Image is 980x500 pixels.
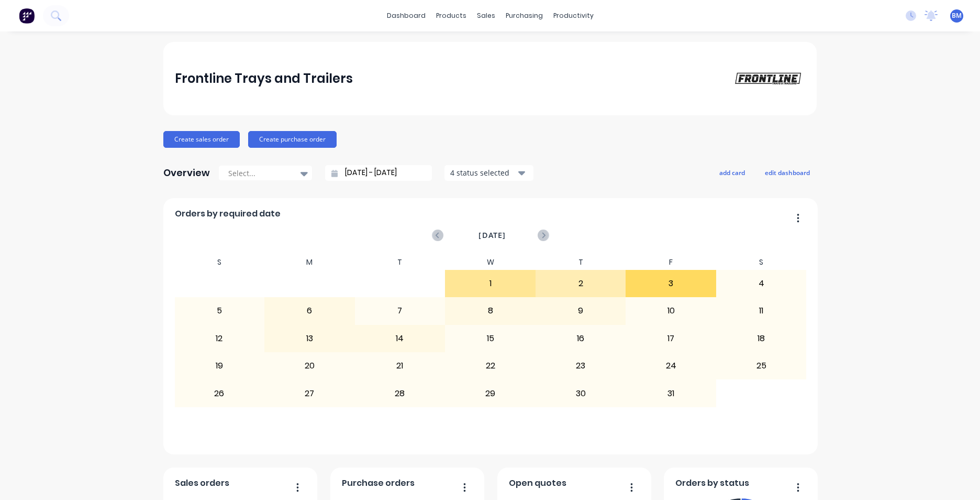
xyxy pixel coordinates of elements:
div: T [536,255,626,270]
span: Orders by required date [175,208,281,220]
div: 4 [717,270,806,297]
div: 30 [536,380,626,406]
div: M [264,255,355,270]
div: 22 [446,353,535,379]
div: 1 [446,270,535,297]
span: Open quotes [509,477,566,490]
div: 24 [626,353,716,379]
div: 7 [355,298,445,324]
div: 28 [355,380,445,406]
div: S [174,255,265,270]
div: products [431,8,472,24]
img: Factory [19,8,35,24]
img: Frontline Trays and Trailers [732,70,805,86]
div: 23 [536,353,626,379]
div: 10 [626,298,716,324]
div: W [445,255,536,270]
div: 8 [446,298,535,324]
div: 6 [265,298,354,324]
div: 9 [536,298,626,324]
div: 20 [265,353,354,379]
div: T [355,255,446,270]
div: F [626,255,716,270]
div: productivity [548,8,599,24]
div: 26 [175,380,264,406]
div: 12 [175,325,264,352]
button: Create purchase order [248,131,337,148]
div: Frontline Trays and Trailers [175,68,353,89]
div: 19 [175,353,264,379]
button: Create sales order [163,131,240,148]
button: add card [712,166,752,179]
div: sales [472,8,500,24]
div: S [716,255,807,270]
span: BM [952,11,962,20]
div: Overview [163,162,210,183]
a: dashboard [382,8,431,24]
span: [DATE] [478,230,506,241]
div: 13 [265,325,354,352]
div: 4 status selected [450,167,516,178]
div: 17 [626,325,716,352]
div: 18 [717,325,806,352]
span: Orders by status [675,477,749,490]
span: Sales orders [175,477,229,490]
button: 4 status selected [444,165,533,181]
div: 21 [355,353,445,379]
span: Purchase orders [342,477,415,490]
div: 16 [536,325,626,352]
div: 5 [175,298,264,324]
div: 11 [717,298,806,324]
div: 25 [717,353,806,379]
div: 14 [355,325,445,352]
div: 31 [626,380,716,406]
div: 3 [626,270,716,297]
div: 2 [536,270,626,297]
div: 27 [265,380,354,406]
div: 15 [446,325,535,352]
div: purchasing [500,8,548,24]
div: 29 [446,380,535,406]
button: edit dashboard [758,166,817,179]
